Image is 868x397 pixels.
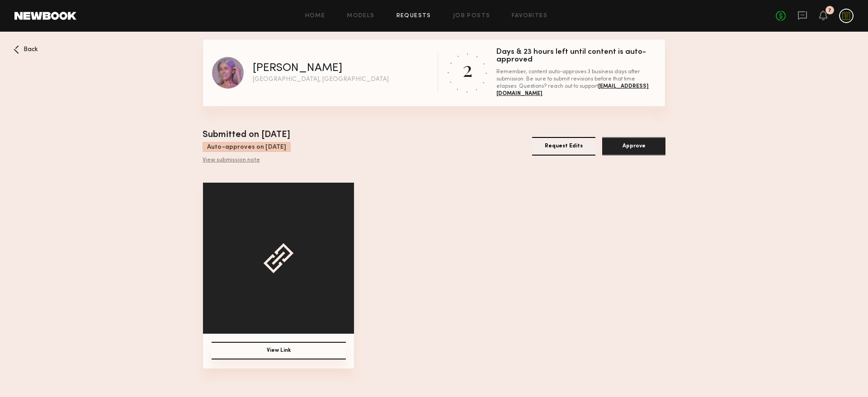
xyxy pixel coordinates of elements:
a: Job Posts [453,13,491,19]
a: Home [305,13,325,19]
button: View Link [212,342,346,359]
img: Jill S profile picture. [212,57,244,89]
div: [GEOGRAPHIC_DATA], [GEOGRAPHIC_DATA] [253,76,389,83]
div: [PERSON_NAME] [253,63,342,74]
span: Back [24,47,38,53]
a: Favorites [512,13,547,19]
div: View submission note [203,157,291,164]
button: Request Edits [532,137,595,156]
button: Approve [602,137,665,156]
div: Submitted on [DATE] [203,128,291,142]
a: Models [347,13,374,19]
div: Days & 23 hours left until content is auto-approved [496,48,656,64]
div: 2 [462,55,472,82]
a: Requests [396,13,431,19]
div: Remember, content auto-approves 3 business days after submission. Be sure to submit revisions bef... [496,68,656,97]
div: Auto-approves on [DATE] [203,142,291,152]
div: 7 [828,8,831,13]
